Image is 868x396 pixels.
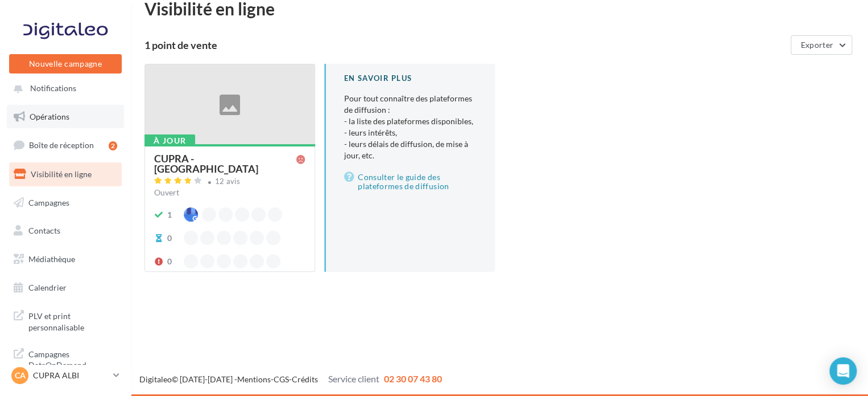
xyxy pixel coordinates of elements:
[215,178,240,185] div: 12 avis
[29,140,94,150] span: Boîte de réception
[7,247,124,271] a: Médiathèque
[7,219,124,243] a: Contacts
[344,73,477,84] div: En savoir plus
[28,254,75,264] span: Médiathèque
[384,373,442,384] span: 02 30 07 43 80
[7,76,119,100] button: Notifications
[30,83,76,93] span: Notifications
[344,138,477,161] li: - leurs délais de diffusion, de mise à jour, etc.
[15,370,26,381] span: CA
[31,169,92,179] span: Visibilité en ligne
[344,170,477,193] a: Consulter le guide des plateformes de diffusion
[9,365,122,386] a: CA CUPRA ALBI
[7,105,124,129] a: Opérations
[28,197,69,207] span: Campagnes
[7,133,124,157] a: Boîte de réception2
[154,153,296,174] div: CUPRA - [GEOGRAPHIC_DATA]
[167,256,172,267] div: 0
[344,116,477,127] li: - la liste des plateformes disponibles,
[167,232,172,244] div: 0
[139,374,172,384] a: Digitaleo
[167,209,172,221] div: 1
[328,373,379,384] span: Service client
[800,40,833,50] span: Exporter
[9,54,122,74] button: Nouvelle campagne
[791,35,852,55] button: Exporter
[7,304,124,337] a: PLV et print personnalisable
[33,370,109,381] p: CUPRA ALBI
[344,93,477,161] p: Pour tout connaître des plateformes de diffusion :
[829,357,857,385] div: Open Intercom Messenger
[109,141,117,150] div: 2
[28,308,117,333] span: PLV et print personnalisable
[292,374,318,384] a: Crédits
[144,134,195,147] div: À jour
[28,346,117,371] span: Campagnes DataOnDemand
[274,374,289,384] a: CGS
[7,342,124,375] a: Campagnes DataOnDemand
[7,191,124,215] a: Campagnes
[28,226,60,235] span: Contacts
[237,374,271,384] a: Mentions
[154,175,305,189] a: 12 avis
[344,127,477,138] li: - leurs intérêts,
[28,283,67,292] span: Calendrier
[30,112,69,121] span: Opérations
[7,276,124,300] a: Calendrier
[144,40,786,50] div: 1 point de vente
[154,187,179,197] span: Ouvert
[139,374,442,384] span: © [DATE]-[DATE] - - -
[7,162,124,186] a: Visibilité en ligne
